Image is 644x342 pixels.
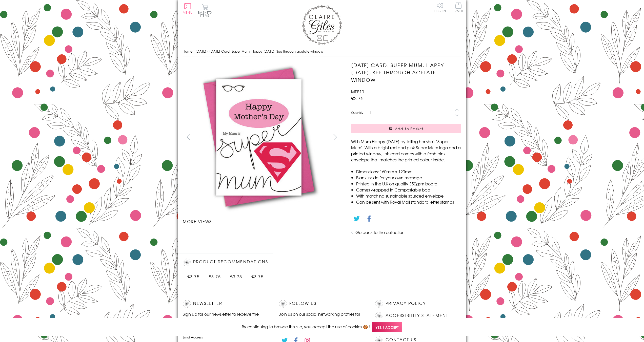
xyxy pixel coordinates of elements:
img: Mother's Day Card, Super Mum, Happy Mother's Day, See through acetate window [341,61,493,213]
span: Yes, I accept [372,322,402,332]
span: MPE10 [351,89,364,95]
h2: Follow Us [279,300,365,308]
a: Mother's Day Card, Globe, best mum, See through acetate window £3.75 [204,270,225,280]
p: Sign up for our newsletter to receive the latest product launches, news and offers directly to yo... [183,311,269,329]
span: › [207,49,208,54]
li: Printed in the U.K on quality 350gsm board [356,181,461,187]
span: Trade [453,3,464,12]
a: Accessibility Statement [386,312,449,319]
h2: Newsletter [183,300,269,308]
nav: breadcrumbs [183,46,461,57]
span: £3.75 [351,95,364,102]
h3: More views [183,218,341,224]
a: [DATE] [195,49,206,54]
p: Join us on our social networking profiles for up to the minute news and product releases the mome... [279,311,365,329]
a: Log In [434,3,446,12]
h1: [DATE] Card, Super Mum, Happy [DATE], See through acetate window [351,61,461,83]
li: Blank inside for your own message [356,175,461,181]
li: Comes wrapped in Compostable bag [356,187,461,193]
span: 0 items [200,10,212,18]
p: Wish Mum Happy [DATE] by telling her she's "Super Mum". With a bright red and pink Super Mum logo... [351,138,461,163]
ul: Carousel Pagination [183,229,341,241]
button: Add to Basket [351,124,461,133]
span: › [193,49,194,54]
a: Go back to the collection [355,229,405,235]
span: £3.75 [187,273,199,280]
a: Trade [453,3,464,13]
span: £3.75 [209,273,221,280]
button: Basket0 items [198,4,212,17]
button: prev [183,131,194,143]
a: Mother's Day Card, Number 1, Happy Mother's Day, See through acetate window £3.75 [247,270,268,280]
li: Carousel Page 4 [301,229,341,241]
button: next [330,131,341,143]
span: Add to Basket [395,126,424,131]
span: £3.75 [251,273,264,280]
li: Carousel Page 2 [222,229,262,241]
h2: Product recommendations [183,259,268,266]
label: Quantity [351,110,363,115]
li: With matching sustainable sourced envelope [356,193,461,199]
button: Menu [183,3,193,14]
li: Can be sent with Royal Mail standard letter stamps [356,199,461,205]
a: Mother's Day Card, Pink Spirals, Happy Mother's Day, See through acetate window £3.75 [183,270,204,280]
a: Mother's Day Card, Triangles in an oval, See through acetate window £3.75 [226,270,247,280]
li: Carousel Page 3 [262,229,301,241]
a: Home [183,49,192,54]
span: Menu [183,10,193,15]
a: Privacy Policy [386,300,426,307]
img: Claire Giles Greetings Cards [302,5,342,45]
span: £3.75 [230,273,242,280]
label: Email Address [183,335,269,339]
span: [DATE] Card, Super Mum, Happy [DATE], See through acetate window [209,49,323,54]
li: Dimensions: 160mm x 120mm [356,168,461,175]
img: Mother's Day Card, Super Mum, Happy Mother's Day, See through acetate window [183,61,335,213]
li: Carousel Page 1 (Current Slide) [183,229,222,241]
